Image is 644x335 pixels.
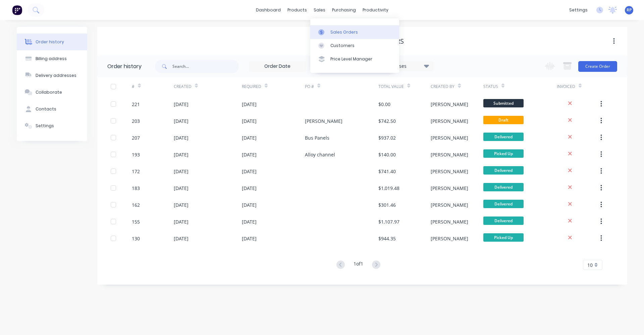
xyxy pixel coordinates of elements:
[483,217,524,225] span: Delivered
[557,77,599,96] div: Invoiced
[431,201,468,208] div: [PERSON_NAME]
[17,34,87,50] button: Order history
[36,39,64,45] div: Order history
[242,168,257,175] div: [DATE]
[132,235,140,242] div: 130
[242,77,305,96] div: Required
[36,106,56,112] div: Contacts
[17,84,87,101] button: Collaborate
[132,134,140,141] div: 207
[132,185,140,192] div: 183
[431,134,468,141] div: [PERSON_NAME]
[305,117,342,125] div: [PERSON_NAME]
[566,5,591,15] div: settings
[17,117,87,134] button: Settings
[330,43,355,49] div: Customers
[132,201,140,208] div: 162
[242,84,261,90] div: Required
[354,260,363,270] div: 1 of 1
[36,123,54,129] div: Settings
[431,168,468,175] div: [PERSON_NAME]
[174,185,189,192] div: [DATE]
[483,233,524,242] span: Picked Up
[378,201,396,208] div: $301.46
[378,84,404,90] div: Total Value
[36,56,67,62] div: Billing address
[242,134,257,141] div: [DATE]
[305,84,314,90] div: PO #
[378,117,396,125] div: $742.50
[172,60,239,73] input: Search...
[174,218,189,225] div: [DATE]
[17,50,87,67] button: Billing address
[305,151,335,158] div: Alloy channel
[132,84,135,90] div: #
[132,168,140,175] div: 172
[483,99,524,107] span: Submitted
[174,168,189,175] div: [DATE]
[431,185,468,192] div: [PERSON_NAME]
[378,235,396,242] div: $944.35
[483,116,524,124] span: Draft
[587,261,593,269] span: 10
[483,84,498,90] div: Status
[483,166,524,175] span: Delivered
[378,151,396,158] div: $140.00
[253,5,284,15] a: dashboard
[249,61,306,71] input: Order Date
[310,52,399,66] a: Price Level Manager
[359,5,392,15] div: productivity
[132,77,174,96] div: #
[310,25,399,39] a: Sales Orders
[242,101,257,108] div: [DATE]
[305,134,329,141] div: Bus Panels
[330,56,372,62] div: Price Level Manager
[378,77,431,96] div: Total Value
[36,73,76,79] div: Delivery addresses
[174,77,242,96] div: Created
[242,117,257,125] div: [DATE]
[242,185,257,192] div: [DATE]
[378,218,399,225] div: $1,107.97
[483,149,524,158] span: Picked Up
[174,134,189,141] div: [DATE]
[284,5,310,15] div: products
[431,84,454,90] div: Created By
[330,29,358,35] div: Sales Orders
[174,101,189,108] div: [DATE]
[174,117,189,125] div: [DATE]
[242,201,257,208] div: [DATE]
[12,5,22,15] img: Factory
[174,84,192,90] div: Created
[378,168,396,175] div: $741.40
[132,117,140,125] div: 203
[17,67,87,84] button: Delivery addresses
[242,235,257,242] div: [DATE]
[310,5,329,15] div: sales
[132,218,140,225] div: 155
[483,200,524,208] span: Delivered
[17,101,87,117] button: Contacts
[378,134,396,141] div: $937.02
[557,84,575,90] div: Invoiced
[378,185,399,192] div: $1,019.48
[431,77,483,96] div: Created By
[431,218,468,225] div: [PERSON_NAME]
[377,62,433,70] div: 14 Statuses
[483,133,524,141] span: Delivered
[378,101,390,108] div: $0.00
[242,218,257,225] div: [DATE]
[431,117,468,125] div: [PERSON_NAME]
[627,7,632,13] span: RP
[132,151,140,158] div: 193
[578,61,617,72] button: Create Order
[174,235,189,242] div: [DATE]
[431,235,468,242] div: [PERSON_NAME]
[329,5,359,15] div: purchasing
[107,62,142,70] div: Order history
[132,101,140,108] div: 221
[242,151,257,158] div: [DATE]
[36,89,62,95] div: Collaborate
[174,201,189,208] div: [DATE]
[174,151,189,158] div: [DATE]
